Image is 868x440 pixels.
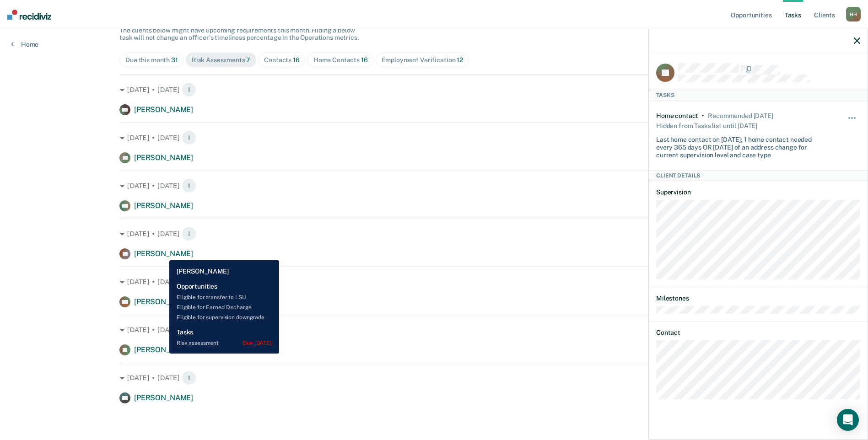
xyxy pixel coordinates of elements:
span: [PERSON_NAME] [134,105,193,114]
span: 1 [182,226,196,241]
img: Recidiviz [7,10,51,20]
div: H H [846,7,861,21]
span: 7 [246,56,250,64]
span: [PERSON_NAME] [134,249,193,258]
span: [PERSON_NAME] [134,201,193,210]
div: [DATE] • [DATE] [119,370,749,385]
span: 31 [171,56,178,64]
div: Open Intercom Messenger [837,409,859,431]
dt: Supervision [656,188,860,196]
span: The clients below might have upcoming requirements this month. Hiding a below task will not chang... [119,27,359,42]
div: • [702,112,704,120]
span: 12 [457,56,463,64]
div: Due this month [125,56,178,64]
span: 16 [293,56,300,64]
span: [PERSON_NAME] [134,297,193,306]
span: 16 [361,56,368,64]
div: Tasks [649,90,868,101]
div: Contacts [264,56,300,64]
span: [PERSON_NAME] [134,393,193,402]
span: 1 [182,322,196,337]
div: Home Contacts [313,56,368,64]
dt: Milestones [656,295,860,302]
span: [PERSON_NAME] [134,345,193,354]
div: [DATE] • [DATE] [119,322,749,337]
div: Last home contact on [DATE]; 1 home contact needed every 365 days OR [DATE] of an address change ... [656,132,826,159]
div: Home contact [656,112,698,120]
span: 1 [182,274,196,289]
a: Home [11,40,38,48]
span: 1 [182,130,196,145]
span: [PERSON_NAME] [134,153,193,162]
dt: Contact [656,329,860,337]
div: [DATE] • [DATE] [119,82,749,97]
div: Hidden from Tasks list until [DATE] [656,119,757,132]
div: [DATE] • [DATE] [119,226,749,241]
div: Employment Verification [382,56,463,64]
span: 1 [182,178,196,193]
span: 1 [182,82,196,97]
div: [DATE] • [DATE] [119,274,749,289]
span: 1 [182,370,196,385]
div: [DATE] • [DATE] [119,178,749,193]
div: Client Details [649,170,868,181]
div: Risk Assessments [192,56,251,64]
div: [DATE] • [DATE] [119,130,749,145]
div: Recommended in 10 days [708,112,773,120]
